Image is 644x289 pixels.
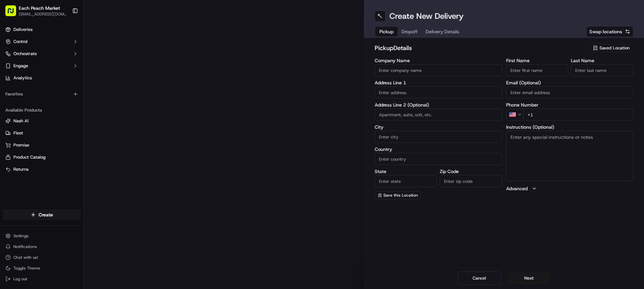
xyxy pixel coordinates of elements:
[506,80,634,85] label: Email (Optional)
[523,109,634,121] input: Enter phone number
[375,125,502,129] label: City
[7,116,17,127] img: Regen Pajulas
[3,89,81,99] div: Favorites
[571,58,633,63] label: Last Name
[375,175,437,187] input: Enter state
[19,5,60,11] span: Each Peach Market
[47,166,81,172] a: Powered byPylon
[7,27,122,38] p: Welcome 👋
[63,150,108,157] span: API Documentation
[104,86,122,94] button: See all
[7,7,20,20] img: Nash
[383,193,418,198] span: Save this Location
[7,87,45,93] div: Past conversations
[13,63,28,69] span: Engage
[375,64,502,76] input: Enter company name
[13,233,29,239] span: Settings
[375,43,585,53] h2: pickup Details
[7,64,19,76] img: 1736555255976-a54dd68f-1ca7-489b-9aae-adbdc363a1c4
[458,272,501,285] button: Cancel
[13,51,37,57] span: Orchestrate
[13,276,27,282] span: Log out
[50,122,53,128] span: •
[7,98,17,109] img: Liam S.
[114,66,122,74] button: Start new chat
[375,131,502,143] input: Enter city
[506,58,569,63] label: First Name
[54,122,68,128] span: [DATE]
[17,43,121,50] input: Got a question? Start typing here...
[13,105,19,110] img: 1736555255976-a54dd68f-1ca7-489b-9aae-adbdc363a1c4
[379,28,393,35] span: Pickup
[440,169,502,174] label: Zip Code
[375,153,502,165] input: Enter country
[401,28,418,35] span: Dropoff
[13,123,19,128] img: 1736555255976-a54dd68f-1ca7-489b-9aae-adbdc363a1c4
[506,102,634,107] label: Phone Number
[589,28,622,35] span: Swap locations
[56,104,58,110] span: •
[30,64,110,71] div: Start new chat
[4,148,54,160] a: 📗Knowledge Base
[375,169,437,174] label: State
[7,151,12,156] div: 📗
[13,39,28,45] span: Control
[440,175,502,187] input: Enter zip code
[375,86,502,98] input: Enter address
[13,265,40,271] span: Toggle Theme
[375,58,502,63] label: Company Name
[426,28,459,35] span: Delivery Details
[59,104,73,110] span: [DATE]
[506,185,528,192] label: Advanced
[506,125,634,129] label: Instructions (Optional)
[506,64,569,76] input: Enter first name
[13,154,46,160] span: Product Catalog
[13,118,29,124] span: Nash AI
[13,75,32,81] span: Analytics
[19,11,67,17] span: [EMAIL_ADDRESS][DOMAIN_NAME]
[375,102,502,107] label: Address Line 2 (Optional)
[13,150,51,157] span: Knowledge Base
[39,211,53,218] span: Create
[13,142,29,148] span: Promise
[13,255,38,260] span: Chat with us!
[30,71,92,76] div: We're available if you need us!
[571,64,633,76] input: Enter last name
[506,86,634,98] input: Enter email address
[57,151,62,156] div: 💻
[21,122,49,128] span: Regen Pajulas
[14,64,26,76] img: 5e9a9d7314ff4150bce227a61376b483.jpg
[13,27,33,33] span: Deliveries
[389,11,464,22] h1: Create New Delivery
[375,80,502,85] label: Address Line 1
[21,104,54,110] span: [PERSON_NAME]
[13,166,29,172] span: Returns
[3,105,81,116] div: Available Products
[67,167,81,172] span: Pylon
[13,130,23,136] span: Fleet
[599,45,630,51] span: Saved Location
[507,272,550,285] button: Next
[375,147,502,152] label: Country
[13,244,37,249] span: Notifications
[375,109,502,121] input: Apartment, suite, unit, etc.
[54,148,110,160] a: 💻API Documentation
